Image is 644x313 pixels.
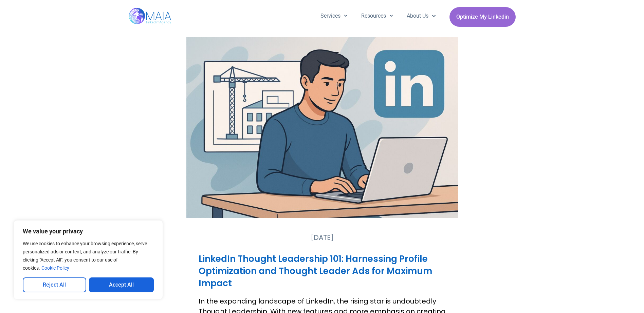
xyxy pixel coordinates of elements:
[14,220,163,299] div: We value your privacy
[314,7,354,25] a: Services
[23,227,154,235] p: We value your privacy
[400,7,442,25] a: About Us
[23,239,154,272] p: We use cookies to enhance your browsing experience, serve personalized ads or content, and analyz...
[314,7,443,25] nav: Menu
[23,277,86,292] button: Reject All
[456,11,509,23] span: Optimize My Linkedin
[311,232,334,243] a: [DATE]
[199,253,446,289] h2: LinkedIn Thought Leadership 101: Harnessing Profile Optimization and Thought Leader Ads for Maxim...
[41,265,70,271] a: Cookie Policy
[89,277,154,292] button: Accept All
[449,7,516,27] a: Optimize My Linkedin
[354,7,400,25] a: Resources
